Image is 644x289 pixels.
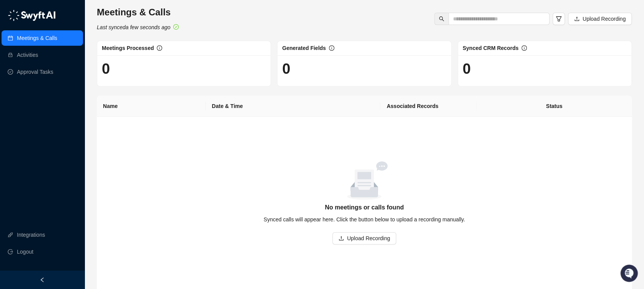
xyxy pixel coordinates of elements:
img: Swyft AI [8,8,23,23]
a: Meetings & Calls [17,30,57,46]
span: Generated Fields [282,45,326,51]
span: Pylon [76,126,93,132]
span: logout [8,249,13,254]
i: Last synced a few seconds ago [97,24,170,30]
span: info-circle [329,45,334,51]
span: Meetings Processed [102,45,154,51]
span: Upload Recording [583,15,626,23]
img: logo-05li4sbe.png [8,10,56,21]
span: info-circle [157,45,162,51]
span: Docs [15,108,28,115]
iframe: Open customer support [619,264,640,284]
h5: No meetings or calls found [106,203,622,212]
a: Powered byPylon [54,126,93,132]
h2: How can we help? [8,43,140,55]
th: Date & Time [206,96,380,117]
h1: 0 [102,60,266,78]
div: Start new chat [26,70,126,77]
h1: 0 [463,60,627,78]
div: 📚 [8,108,14,115]
div: 📶 [35,108,41,115]
a: Integrations [17,227,45,242]
th: Status [476,96,632,117]
div: We're available if you need us! [26,77,97,83]
a: Approval Tasks [17,64,53,80]
span: info-circle [521,45,527,51]
a: Activities [17,47,38,63]
span: check-circle [173,24,179,30]
span: Synced CRM Records [463,45,518,51]
th: Associated Records [380,96,476,117]
span: Logout [17,244,33,259]
th: Name [97,96,206,117]
span: upload [574,16,579,22]
a: 📶Status [32,105,62,118]
button: Upload Recording [568,13,632,25]
span: search [439,16,444,22]
span: Upload Recording [347,234,390,242]
span: Synced calls will appear here. Click the button below to upload a recording manually. [264,216,465,223]
button: Upload Recording [332,232,396,244]
p: Welcome 👋 [8,31,140,43]
span: filter [556,16,562,22]
span: left [40,277,45,282]
h1: 0 [282,60,446,78]
span: Status [42,108,59,115]
img: 5124521997842_fc6d7dfcefe973c2e489_88.png [8,70,22,83]
button: Start new chat [131,72,140,81]
h3: Meetings & Calls [97,6,179,18]
span: upload [339,236,344,241]
a: 📚Docs [5,105,32,118]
